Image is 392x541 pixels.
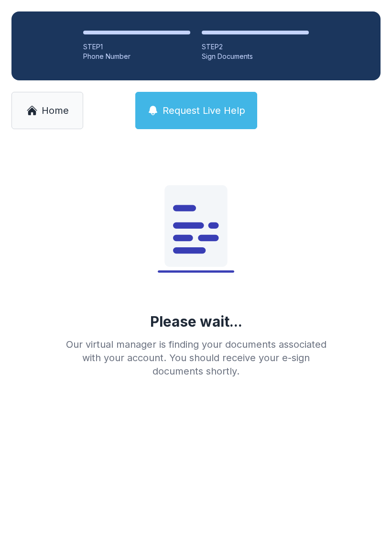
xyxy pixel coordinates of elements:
div: Phone Number [83,52,190,61]
div: Our virtual manager is finding your documents associated with your account. You should receive yo... [58,338,334,378]
span: Request Live Help [163,104,245,117]
div: STEP 2 [202,42,309,52]
span: Home [42,104,69,117]
div: Please wait... [150,313,242,330]
div: Sign Documents [202,52,309,61]
div: STEP 1 [83,42,190,52]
